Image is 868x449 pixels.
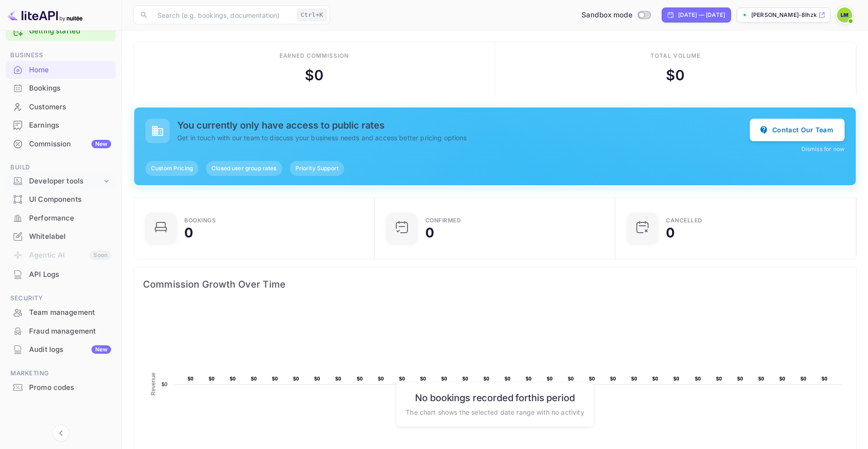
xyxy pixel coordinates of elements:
[6,190,116,208] a: UI Components
[150,373,157,396] text: Revenue
[357,376,363,381] text: $0
[6,228,116,245] a: Whitelabel
[6,190,116,209] div: UI Components
[6,61,116,79] div: Home
[425,226,434,239] div: 0
[6,228,116,246] div: Whitelabel
[91,345,111,354] div: New
[6,293,116,304] span: Security
[673,376,679,381] text: $0
[29,213,111,224] div: Performance
[177,120,750,131] h5: You currently only have access to public rates
[547,376,553,381] text: $0
[29,307,111,318] div: Team management
[6,322,116,340] a: Fraud management
[837,8,852,23] img: LATIF MOE
[6,266,116,283] a: API Logs
[6,379,116,397] div: Promo codes
[666,65,685,86] div: $ 0
[230,376,236,381] text: $0
[6,61,116,78] a: Home
[678,11,725,19] div: [DATE] — [DATE]
[800,376,807,381] text: $0
[145,164,198,173] span: Custom Pricing
[750,119,845,141] button: Contact Our Team
[631,376,637,381] text: $0
[29,65,111,76] div: Home
[184,226,193,239] div: 0
[29,231,111,242] div: Whitelabel
[6,304,116,322] div: Team management
[290,164,344,173] span: Priority Support
[378,376,384,381] text: $0
[581,10,633,21] span: Sandbox mode
[29,176,102,187] div: Developer tools
[441,376,447,381] text: $0
[53,425,69,441] button: Collapse navigation
[6,266,116,284] div: API Logs
[650,52,701,60] div: Total volume
[6,135,116,153] div: CommissionNew
[589,376,595,381] text: $0
[209,376,215,381] text: $0
[801,145,845,153] button: Dismiss for now
[293,376,299,381] text: $0
[6,322,116,341] div: Fraud management
[297,9,326,21] div: Ctrl+K
[425,218,461,223] div: Confirmed
[6,304,116,321] a: Team management
[91,140,111,148] div: New
[184,218,216,223] div: Bookings
[29,102,111,113] div: Customers
[29,120,111,131] div: Earnings
[6,22,116,41] div: Getting started
[610,376,616,381] text: $0
[143,277,847,292] span: Commission Growth Over Time
[177,133,750,143] p: Get in touch with our team to discuss your business needs and access better pricing options
[29,194,111,205] div: UI Components
[6,162,116,173] span: Build
[272,376,278,381] text: $0
[666,226,675,239] div: 0
[305,65,324,86] div: $ 0
[6,116,116,135] div: Earnings
[335,376,341,381] text: $0
[6,79,116,97] a: Bookings
[526,376,532,381] text: $0
[483,376,490,381] text: $0
[251,376,257,381] text: $0
[6,209,116,228] div: Performance
[29,83,111,94] div: Bookings
[822,376,828,381] text: $0
[29,326,111,337] div: Fraud management
[29,26,111,37] a: Getting started
[399,376,405,381] text: $0
[6,116,116,134] a: Earnings
[652,376,658,381] text: $0
[420,376,426,381] text: $0
[737,376,743,381] text: $0
[6,50,116,61] span: Business
[6,379,116,396] a: Promo codes
[206,164,282,173] span: Closed user group rates
[279,52,349,60] div: Earned commission
[6,98,116,116] div: Customers
[6,79,116,98] div: Bookings
[758,376,764,381] text: $0
[6,98,116,115] a: Customers
[6,341,116,358] a: Audit logsNew
[505,376,511,381] text: $0
[29,344,111,355] div: Audit logs
[779,376,785,381] text: $0
[716,376,722,381] text: $0
[6,135,116,152] a: CommissionNew
[695,376,701,381] text: $0
[29,382,111,393] div: Promo codes
[462,376,468,381] text: $0
[6,209,116,227] a: Performance
[6,341,116,359] div: Audit logsNew
[578,10,654,21] div: Switch to Production mode
[152,6,294,24] input: Search (e.g. bookings, documentation)
[666,218,702,223] div: CANCELLED
[6,368,116,379] span: Marketing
